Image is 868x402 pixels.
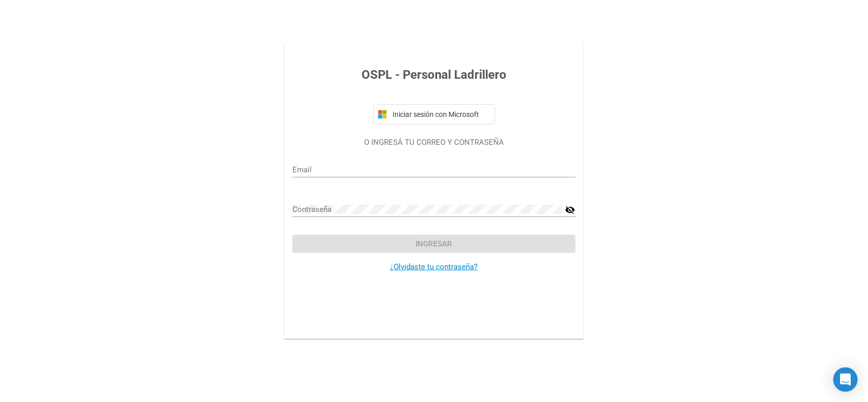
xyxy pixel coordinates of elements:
a: ¿Olvidaste tu contraseña? [391,262,478,271]
mat-icon: visibility_off [565,204,576,216]
button: Iniciar sesión con Microsoft [373,104,495,125]
button: Ingresar [292,235,576,253]
h3: OSPL - Personal Ladrillero [292,66,576,84]
p: O INGRESÁ TU CORREO Y CONTRASEÑA [292,137,576,148]
span: Ingresar [416,239,453,249]
span: Iniciar sesión con Microsoft [391,110,491,118]
div: Open Intercom Messenger [833,367,858,392]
